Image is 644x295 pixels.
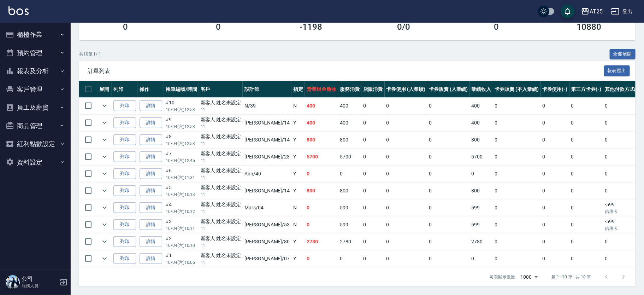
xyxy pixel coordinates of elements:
[164,183,199,199] td: #5
[201,133,241,140] div: 新客人 姓名未設定
[590,7,603,16] div: AT25
[427,149,470,165] td: 0
[603,132,642,148] td: 0
[305,233,338,250] td: 2780
[113,134,136,145] button: 列印
[361,199,385,216] td: 0
[578,4,605,19] button: AT25
[540,183,569,199] td: 0
[540,115,569,131] td: 0
[3,153,68,172] button: 資料設定
[305,183,338,199] td: 800
[427,132,470,148] td: 0
[361,81,385,98] th: 店販消費
[338,81,361,98] th: 服務消費
[243,199,291,216] td: Mars /04
[140,168,162,179] a: 詳情
[201,140,241,147] p: 11
[603,81,642,98] th: 其他付款方式(-)
[99,236,110,247] button: expand row
[427,233,470,250] td: 0
[569,233,603,250] td: 0
[305,149,338,165] td: 5700
[201,208,241,215] p: 11
[338,183,361,199] td: 800
[540,199,569,216] td: 0
[608,5,636,18] button: 登出
[99,100,110,111] button: expand row
[113,100,136,111] button: 列印
[427,250,470,267] td: 0
[493,149,540,165] td: 0
[494,22,499,32] h3: 0
[427,115,470,131] td: 0
[569,216,603,233] td: 0
[493,166,540,182] td: 0
[569,183,603,199] td: 0
[305,81,338,98] th: 營業現金應收
[603,115,642,131] td: 0
[338,233,361,250] td: 2780
[164,115,199,131] td: #9
[243,81,291,98] th: 設計師
[291,98,305,114] td: N
[470,81,493,98] th: 業績收入
[385,115,427,131] td: 0
[243,183,291,199] td: [PERSON_NAME] /14
[3,135,68,153] button: 紅利點數設定
[164,216,199,233] td: #3
[99,202,110,213] button: expand row
[385,183,427,199] td: 0
[291,233,305,250] td: Y
[305,115,338,131] td: 400
[243,132,291,148] td: [PERSON_NAME] /14
[338,149,361,165] td: 5700
[166,191,197,198] p: 10/04 (六) 10:13
[201,99,241,106] div: 新客人 姓名未設定
[338,199,361,216] td: 599
[338,166,361,182] td: 0
[569,81,603,98] th: 第三方卡券(-)
[201,123,241,130] p: 11
[166,174,197,181] p: 10/04 (六) 11:31
[113,253,136,264] button: 列印
[243,149,291,165] td: [PERSON_NAME] /23
[112,81,138,98] th: 列印
[140,100,162,111] a: 詳情
[493,98,540,114] td: 0
[140,253,162,264] a: 詳情
[569,166,603,182] td: 0
[201,116,241,123] div: 新客人 姓名未設定
[164,132,199,148] td: #8
[113,202,136,213] button: 列印
[99,168,110,179] button: expand row
[470,199,493,216] td: 599
[540,149,569,165] td: 0
[3,98,68,117] button: 員工及薪資
[361,183,385,199] td: 0
[540,98,569,114] td: 0
[385,98,427,114] td: 0
[569,132,603,148] td: 0
[493,81,540,98] th: 卡券販賣 (不入業績)
[291,115,305,131] td: Y
[166,208,197,215] p: 10/04 (六) 10:12
[99,219,110,230] button: expand row
[385,199,427,216] td: 0
[201,184,241,191] div: 新客人 姓名未設定
[427,199,470,216] td: 0
[361,149,385,165] td: 0
[385,81,427,98] th: 卡券使用 (入業績)
[6,275,20,289] img: Person
[140,236,162,247] a: 詳情
[164,81,199,98] th: 帳單編號/時間
[88,68,604,75] span: 訂單列表
[561,4,575,18] button: save
[540,132,569,148] td: 0
[493,250,540,267] td: 0
[493,115,540,131] td: 0
[604,65,630,76] button: 報表匯出
[493,132,540,148] td: 0
[201,201,241,208] div: 新客人 姓名未設定
[361,115,385,131] td: 0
